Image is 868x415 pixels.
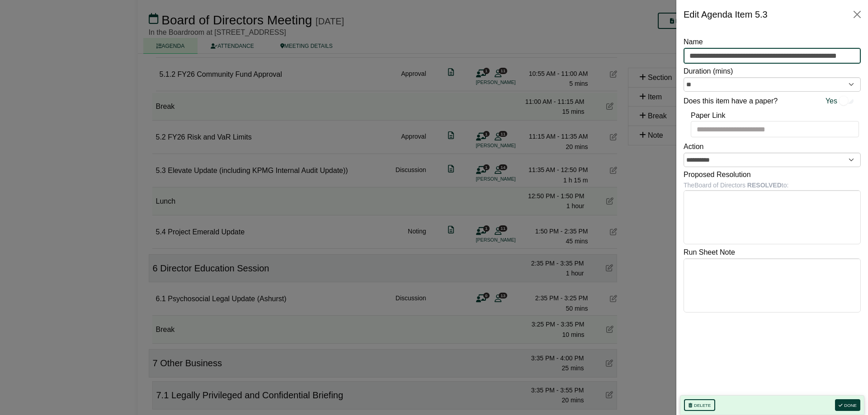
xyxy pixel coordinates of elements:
[826,95,837,107] span: Yes
[684,65,733,77] label: Duration (mins)
[684,180,861,190] div: The Board of Directors to:
[684,36,703,48] label: Name
[684,95,778,107] label: Does this item have a paper?
[684,247,735,258] label: Run Sheet Note
[691,110,726,121] label: Paper Link
[684,141,703,153] label: Action
[835,399,860,411] button: Done
[747,182,782,189] b: RESOLVED
[684,169,751,181] label: Proposed Resolution
[684,399,715,411] button: Delete
[850,7,864,22] button: Close
[684,7,768,22] div: Edit Agenda Item 5.3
